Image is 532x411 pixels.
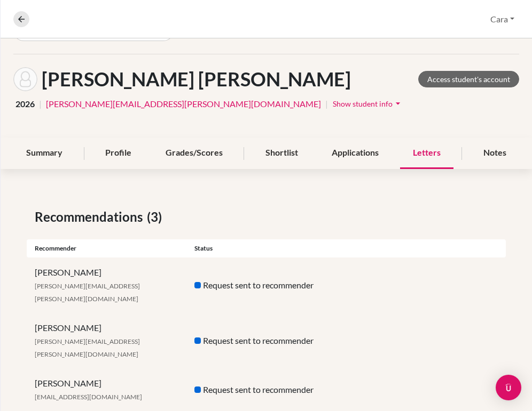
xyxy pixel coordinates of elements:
[46,98,321,110] a: [PERSON_NAME][EMAIL_ADDRESS][PERSON_NAME][DOMAIN_NAME]
[27,244,186,253] div: Recommender
[186,279,346,292] div: Request sent to recommender
[27,321,186,360] div: [PERSON_NAME]
[147,207,166,227] span: (3)
[35,282,140,303] span: [PERSON_NAME][EMAIL_ADDRESS][PERSON_NAME][DOMAIN_NAME]
[186,334,346,347] div: Request sent to recommender
[186,383,346,396] div: Request sent to recommender
[27,266,186,304] div: [PERSON_NAME]
[319,138,392,169] div: Applications
[332,95,404,112] button: Show student infoarrow_drop_down
[325,98,328,110] span: |
[333,99,393,108] span: Show student info
[393,98,403,109] i: arrow_drop_down
[92,138,144,169] div: Profile
[496,375,521,400] div: Open Intercom Messenger
[39,98,42,110] span: |
[253,138,311,169] div: Shortlist
[35,337,140,358] span: [PERSON_NAME][EMAIL_ADDRESS][PERSON_NAME][DOMAIN_NAME]
[418,71,519,87] a: Access student's account
[27,377,186,402] div: [PERSON_NAME]
[13,138,75,169] div: Summary
[42,68,351,91] h1: [PERSON_NAME] [PERSON_NAME]
[186,244,346,253] div: Status
[471,138,519,169] div: Notes
[400,138,453,169] div: Letters
[35,207,147,227] span: Recommendations
[486,9,519,29] button: Cara
[153,138,236,169] div: Grades/Scores
[13,67,37,91] img: Nicolas Palacios Cardenal's avatar
[15,98,35,110] span: 2026
[35,393,142,401] span: [EMAIL_ADDRESS][DOMAIN_NAME]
